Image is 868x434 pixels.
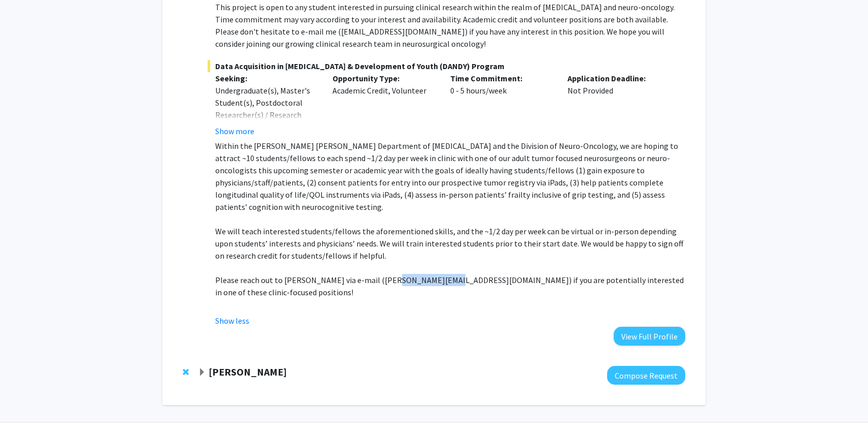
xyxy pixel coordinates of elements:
div: Undergraduate(s), Master's Student(s), Postdoctoral Researcher(s) / Research Staff, Medical Resid... [215,84,318,145]
div: Academic Credit, Volunteer [325,72,443,137]
div: This project is open to any student interested in pursuing clinical research within the realm of ... [215,1,685,50]
p: Within the [PERSON_NAME] [PERSON_NAME] Department of [MEDICAL_DATA] and the Division of Neuro-Onc... [215,140,685,213]
button: Compose Request to Stephen Baylin [607,366,685,385]
strong: [PERSON_NAME] [209,365,287,378]
span: Expand Stephen Baylin Bookmark [198,368,206,377]
p: Application Deadline: [567,72,670,84]
div: Not Provided [560,72,678,137]
iframe: Chat [8,388,43,426]
p: Opportunity Type: [332,72,435,84]
button: Show more [215,125,254,137]
span: Remove Stephen Baylin from bookmarks [183,368,189,376]
p: We will teach interested students/fellows the aforementioned skills, and the ~1/2 day per week ca... [215,225,685,262]
span: Data Acquisition in [MEDICAL_DATA] & Development of Youth (DANDY) Program [208,60,685,72]
p: Please reach out to [PERSON_NAME] via e-mail ([PERSON_NAME][EMAIL_ADDRESS][DOMAIN_NAME]) if you a... [215,274,685,298]
button: View Full Profile [614,327,685,346]
p: Seeking: [215,72,318,84]
button: Show less [215,315,249,327]
p: Time Commitment: [450,72,553,84]
div: 0 - 5 hours/week [443,72,560,137]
